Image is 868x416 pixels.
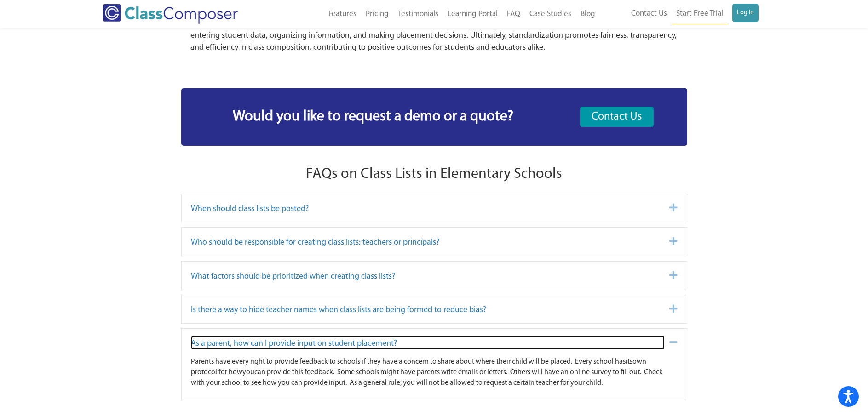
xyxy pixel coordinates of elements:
[191,358,626,365] span: Parents have every right to provide feedback to schools if they have a concern to share about whe...
[276,4,600,24] nav: Header Menu
[443,4,502,24] a: Learning Portal
[233,109,513,124] span: Would you like to request a demo or a quote?
[669,234,678,248] i: Expand
[600,4,759,24] nav: Header Menu
[576,4,600,24] a: Blog
[306,167,562,182] span: FAQs on Class Lists in Elementary Schools
[191,201,665,215] a: When should class lists be posted?
[191,268,665,283] a: What factors should be prioritized when creating class lists?
[525,4,576,24] a: Case Studies
[191,302,665,316] a: Is there a way to hide teacher names when class lists are being formed to reduce bias?
[580,107,654,127] a: Contact Us
[592,111,642,122] span: Contact Us
[669,336,678,349] i: Collapse
[556,104,678,129] div: Contact Us
[672,4,728,24] a: Start Free Trial
[191,369,663,387] span: can provide this feedback. Some schools might have parents write emails or letters. Others will h...
[242,369,254,376] span: you
[502,4,525,24] a: FAQ
[627,4,672,24] a: Contact Us
[732,4,759,22] a: Log In
[626,358,632,365] span: its
[191,336,665,350] a: As a parent, how can I provide input on student placement?
[669,201,678,214] i: Expand
[191,234,665,249] a: Who should be responsible for creating class lists: teachers or principals?
[324,4,361,24] a: Features
[669,302,678,315] i: Expand
[103,4,238,24] img: Class Composer
[669,268,678,282] i: Expand
[393,4,443,24] a: Testimonials
[361,4,393,24] a: Pricing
